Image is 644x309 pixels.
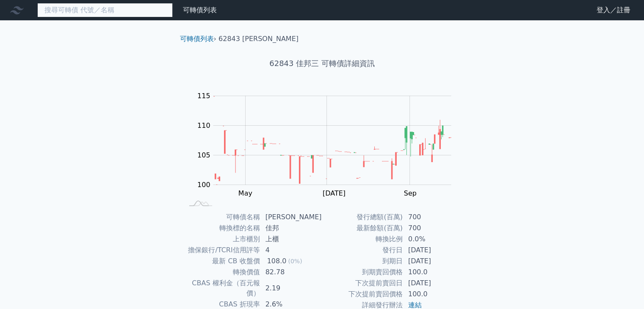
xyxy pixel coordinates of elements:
td: CBAS 權利金（百元報價） [183,278,260,299]
td: 到期日 [322,256,403,267]
td: 下次提前賣回日 [322,278,403,289]
td: 發行日 [322,245,403,256]
tspan: [DATE] [323,189,345,197]
td: 發行總額(百萬) [322,212,403,223]
td: 100.0 [403,289,461,300]
a: 可轉債列表 [180,35,214,43]
td: 最新 CB 收盤價 [183,256,260,267]
a: 連結 [408,301,422,309]
td: 轉換比例 [322,234,403,245]
a: 登入／註冊 [590,3,637,17]
td: 上市櫃別 [183,234,260,245]
td: 700 [403,212,461,223]
input: 搜尋可轉債 代號／名稱 [37,3,173,17]
td: 擔保銀行/TCRI信用評等 [183,245,260,256]
span: (0%) [288,258,302,265]
td: [PERSON_NAME] [260,212,322,223]
td: [DATE] [403,256,461,267]
td: 4 [260,245,322,256]
g: Chart [193,92,464,197]
g: Series [213,97,451,185]
td: 轉換價值 [183,267,260,278]
td: 最新餘額(百萬) [322,223,403,234]
tspan: 100 [197,181,210,189]
td: 佳邦 [260,223,322,234]
tspan: 115 [197,92,210,100]
td: 下次提前賣回價格 [322,289,403,300]
a: 可轉債列表 [183,6,217,14]
tspan: May [238,189,252,197]
td: [DATE] [403,245,461,256]
td: 0.0% [403,234,461,245]
tspan: 105 [197,151,210,159]
li: › [180,34,216,44]
td: 100.0 [403,267,461,278]
td: 到期賣回價格 [322,267,403,278]
h1: 62843 佳邦三 可轉債詳細資訊 [173,58,471,69]
td: 轉換標的名稱 [183,223,260,234]
tspan: 110 [197,121,210,130]
td: 上櫃 [260,234,322,245]
td: 700 [403,223,461,234]
td: 82.78 [260,267,322,278]
td: 可轉債名稱 [183,212,260,223]
td: [DATE] [403,278,461,289]
td: 2.19 [260,278,322,299]
tspan: Sep [404,189,417,197]
li: 62843 [PERSON_NAME] [218,34,299,44]
div: 108.0 [265,256,288,266]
